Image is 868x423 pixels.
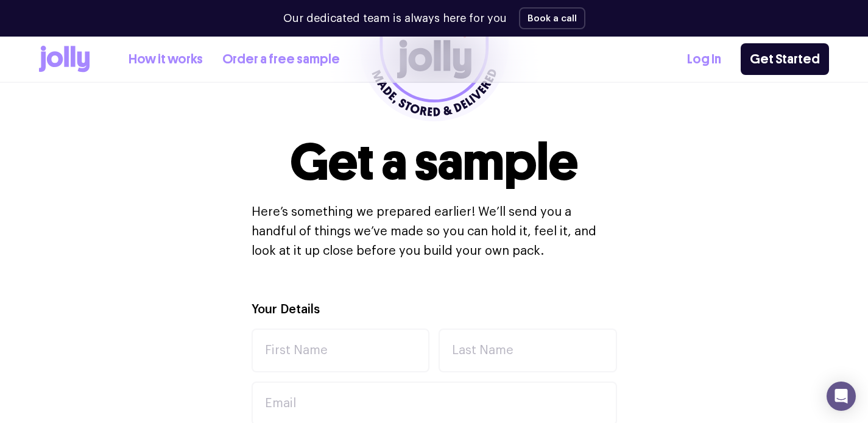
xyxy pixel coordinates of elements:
[222,49,340,69] a: Order a free sample
[741,43,829,75] a: Get Started
[519,7,585,29] button: Book a call
[283,10,507,27] p: Our dedicated team is always here for you
[290,137,578,188] h1: Get a sample
[687,49,721,69] a: Log In
[827,382,856,411] div: Open Intercom Messenger
[252,202,617,261] p: Here’s something we prepared earlier! We’ll send you a handful of things we’ve made so you can ho...
[129,49,203,69] a: How it works
[252,301,320,319] label: Your Details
